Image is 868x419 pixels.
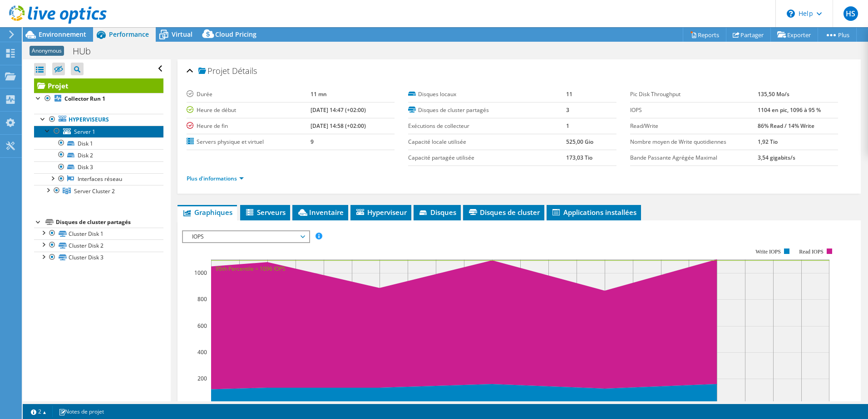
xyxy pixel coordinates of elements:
[799,248,824,255] text: Read IOPS
[758,106,821,114] b: 1104 en pic, 1096 à 95 %
[758,90,789,98] b: 135,50 Mo/s
[770,28,818,42] a: Exporter
[30,46,64,56] span: Anonymous
[630,153,758,162] label: Bande Passante Agrégée Maximal
[755,248,781,255] text: Write IOPS
[311,90,327,98] b: 11 mn
[683,28,726,42] a: Reports
[198,67,230,76] span: Projet
[74,128,95,136] span: Server 1
[34,114,163,126] a: Hyperviseurs
[187,137,311,146] label: Servers physique et virtuel
[566,138,593,146] b: 525,00 Gio
[52,406,110,417] a: Notes de projet
[197,375,207,382] text: 200
[468,208,540,217] span: Disques de cluster
[187,175,244,182] a: Plus d'informations
[758,122,814,130] b: 86% Read / 14% Write
[187,122,311,131] label: Heure de fin
[726,28,771,42] a: Partager
[843,6,858,21] span: HS
[355,208,407,217] span: Hyperviseur
[630,137,758,146] label: Nombre moyen de Write quotidiennes
[311,122,366,130] b: [DATE] 14:58 (+02:00)
[215,30,256,39] span: Cloud Pricing
[34,239,163,251] a: Cluster Disk 2
[245,208,286,217] span: Serveurs
[311,138,314,146] b: 9
[418,208,456,217] span: Disques
[566,122,569,130] b: 1
[34,149,163,161] a: Disk 2
[408,106,566,115] label: Disques de cluster partagés
[566,154,592,161] b: 173,03 Tio
[74,187,115,195] span: Server Cluster 2
[34,228,163,239] a: Cluster Disk 1
[34,161,163,173] a: Disk 3
[408,153,566,162] label: Capacité partagée utilisée
[297,208,344,217] span: Inventaire
[818,28,857,42] a: Plus
[69,46,105,56] h1: HUb
[408,90,566,99] label: Disques locaux
[551,208,636,217] span: Applications installées
[34,78,163,93] a: Projet
[216,265,286,273] text: 95th Percentile = 1096 IOPS
[204,401,207,409] text: 0
[25,406,53,417] a: 2
[408,137,566,146] label: Capacité locale utilisée
[408,122,566,131] label: Exécutions de collecteur
[187,90,311,99] label: Durée
[197,295,207,303] text: 800
[566,90,572,98] b: 11
[34,137,163,149] a: Disk 1
[34,126,163,137] a: Server 1
[566,106,569,114] b: 3
[39,30,86,39] span: Environnement
[197,322,207,330] text: 600
[630,90,758,99] label: Pic Disk Throughput
[172,30,192,39] span: Virtual
[56,217,163,228] div: Disques de cluster partagés
[34,173,163,185] a: Interfaces réseau
[182,208,232,217] span: Graphiques
[758,138,778,146] b: 1,92 Tio
[311,106,366,114] b: [DATE] 14:47 (+02:00)
[34,252,163,263] a: Cluster Disk 3
[187,231,304,242] span: IOPS
[109,30,149,39] span: Performance
[232,65,257,76] span: Détails
[64,95,105,102] b: Collector Run 1
[187,106,311,115] label: Heure de début
[630,122,758,131] label: Read/Write
[34,93,163,105] a: Collector Run 1
[630,106,758,115] label: IOPS
[197,348,207,356] text: 400
[787,10,795,18] svg: \n
[34,185,163,197] a: Server Cluster 2
[758,154,795,161] b: 3,54 gigabits/s
[194,269,207,277] text: 1000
